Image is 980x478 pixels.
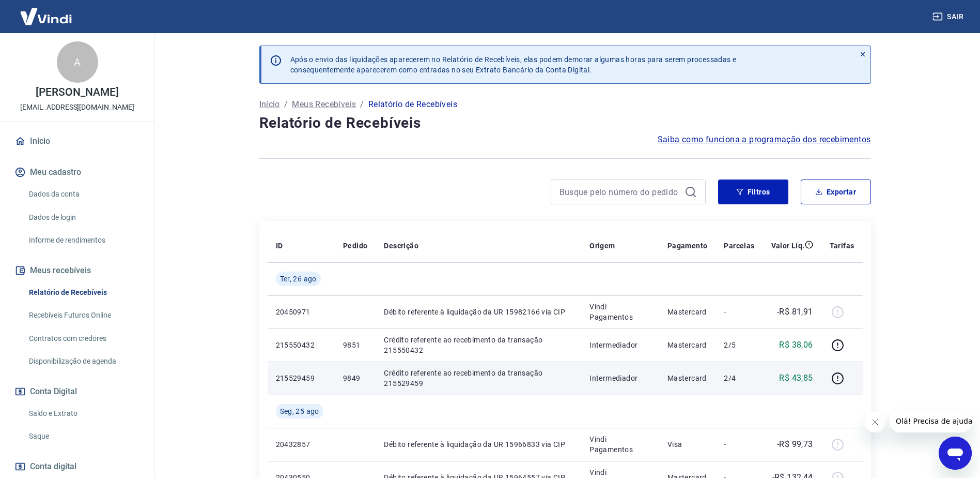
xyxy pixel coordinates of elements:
p: -R$ 81,91 [777,306,813,318]
p: Crédito referente ao recebimento da transação 215550432 [384,335,573,355]
p: Mastercard [667,307,708,317]
iframe: Botão para abrir a janela de mensagens [939,437,972,470]
p: 2/5 [724,340,754,350]
p: Parcelas [724,241,754,251]
a: Início [259,98,280,111]
a: Contratos com credores [25,328,142,349]
p: / [360,98,364,111]
img: Vindi [12,1,80,32]
p: 2/4 [724,373,754,383]
span: Ter, 26 ago [280,274,317,284]
a: Saque [25,426,142,447]
p: Intermediador [589,340,651,350]
a: Meus Recebíveis [292,98,356,111]
p: 9851 [343,340,367,350]
p: R$ 38,06 [779,339,813,351]
a: Dados da conta [25,184,142,205]
p: ID [276,241,283,251]
p: [EMAIL_ADDRESS][DOMAIN_NAME] [20,102,134,113]
div: A [57,41,98,83]
button: Exportar [801,180,871,204]
p: Visa [667,439,708,450]
p: Débito referente à liquidação da UR 15982166 via CIP [384,307,573,317]
p: R$ 43,85 [779,372,813,384]
span: Olá! Precisa de ajuda? [6,7,87,16]
p: Pagamento [667,241,708,251]
p: Pedido [343,241,367,251]
p: Intermediador [589,373,651,383]
button: Meu cadastro [12,161,142,184]
p: Débito referente à liquidação da UR 15966833 via CIP [384,439,573,450]
a: Disponibilização de agenda [25,351,142,372]
a: Dados de login [25,207,142,228]
span: Conta digital [30,459,76,474]
p: / [284,98,288,111]
a: Conta digital [12,455,142,478]
button: Filtros [718,180,788,204]
button: Sair [930,7,968,26]
p: Mastercard [667,373,708,383]
iframe: Mensagem da empresa [890,410,972,432]
p: 9849 [343,373,367,383]
p: Relatório de Recebíveis [368,98,457,111]
p: Tarifas [830,241,854,251]
p: 215529459 [276,373,326,383]
p: - [724,307,754,317]
button: Meus recebíveis [12,259,142,282]
p: Mastercard [667,340,708,350]
p: 20450971 [276,307,326,317]
p: Valor Líq. [771,241,805,251]
a: Informe de rendimentos [25,230,142,251]
p: 215550432 [276,340,326,350]
button: Conta Digital [12,380,142,403]
iframe: Fechar mensagem [865,412,885,432]
p: Crédito referente ao recebimento da transação 215529459 [384,368,573,389]
a: Saldo e Extrato [25,403,142,424]
p: -R$ 99,73 [777,438,813,451]
p: Após o envio das liquidações aparecerem no Relatório de Recebíveis, elas podem demorar algumas ho... [290,54,737,75]
p: Vindi Pagamentos [589,302,651,322]
h4: Relatório de Recebíveis [259,113,871,133]
p: [PERSON_NAME] [36,87,118,98]
p: 20432857 [276,439,326,450]
p: Vindi Pagamentos [589,434,651,455]
span: Seg, 25 ago [280,406,319,416]
a: Relatório de Recebíveis [25,282,142,303]
a: Saiba como funciona a programação dos recebimentos [658,133,871,146]
a: Recebíveis Futuros Online [25,305,142,326]
p: Descrição [384,241,418,251]
p: - [724,439,754,450]
p: Origem [589,241,615,251]
a: Início [12,130,142,153]
input: Busque pelo número do pedido [559,184,680,200]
